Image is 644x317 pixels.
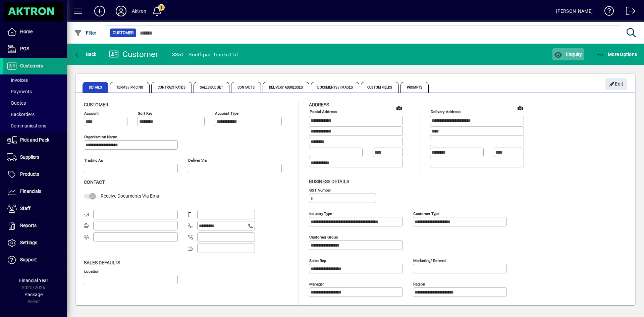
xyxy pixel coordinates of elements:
span: Receive Documents Via Email [101,193,161,199]
mat-label: GST Number [309,188,331,192]
a: Communications [3,120,67,131]
span: Edit [609,78,624,90]
button: Enquiry [552,48,584,60]
button: Filter [72,27,98,39]
a: View on map [515,102,526,113]
mat-label: Marketing/ Referral [413,258,446,263]
a: Financials [3,183,67,200]
mat-label: Customer type [413,211,439,216]
span: Payments [7,89,32,94]
a: Home [3,23,67,40]
a: Knowledge Base [599,1,614,23]
span: Contacts [231,82,261,93]
span: Terms / Pricing [110,82,150,93]
div: Customer [109,49,158,60]
span: Contact [84,179,105,185]
span: Settings [20,240,37,245]
span: Sales defaults [84,260,120,265]
span: POS [20,46,29,51]
a: Settings [3,234,67,251]
span: Home [20,29,33,34]
span: Backorders [7,112,35,117]
div: [PERSON_NAME] [556,6,593,16]
span: Products [20,171,39,177]
span: Business details [309,179,349,184]
span: Back [74,52,97,57]
mat-label: Industry type [309,211,332,216]
a: Payments [3,86,67,97]
app-page-header-button: Back [67,48,104,60]
mat-label: Sales rep [309,258,326,263]
button: Edit [605,78,627,90]
a: POS [3,41,67,57]
mat-label: Deliver via [188,158,207,163]
mat-label: Account [84,111,99,116]
span: Reports [20,223,37,228]
span: Financials [20,189,41,194]
span: Financial Year [19,278,48,283]
span: Customer [113,30,133,36]
button: Add [89,5,110,17]
span: Filter [74,30,97,36]
a: Logout [621,1,636,23]
div: Aktron [132,6,146,16]
a: Products [3,166,67,183]
span: Prompts [400,82,429,93]
span: Suppliers [20,154,39,160]
span: Address [309,102,329,107]
span: Sales Budget [194,82,229,93]
mat-label: Region [413,281,425,286]
a: Invoices [3,74,67,86]
span: Quotes [7,100,26,106]
span: Staff [20,206,31,211]
span: Enquiry [554,52,582,57]
span: Pick and Pack [20,137,49,143]
a: Quotes [3,97,67,109]
button: More Options [595,48,639,60]
a: Backorders [3,109,67,120]
mat-label: Location [84,269,99,273]
span: Communications [7,123,46,128]
mat-label: Sort key [138,111,152,116]
span: Custom Fields [361,82,398,93]
span: Support [20,257,37,262]
span: Delivery Addresses [263,82,310,93]
a: View on map [394,102,405,113]
span: More Options [596,52,637,57]
a: Staff [3,200,67,217]
a: Support [3,252,67,268]
span: Package [24,292,43,297]
span: Customer [84,102,108,107]
mat-label: Account Type [215,111,238,116]
span: Documents / Images [311,82,359,93]
a: Suppliers [3,149,67,166]
mat-label: Trading as [84,158,103,163]
div: 8351 - Southpac Trucks Ltd [172,49,238,60]
span: Details [83,82,108,93]
a: Reports [3,217,67,234]
mat-label: Organisation name [84,135,117,139]
span: Contract Rates [151,82,192,93]
mat-label: Customer group [309,234,338,239]
span: Customers [20,63,43,68]
button: Profile [110,5,132,17]
a: Pick and Pack [3,132,67,149]
span: Invoices [7,77,28,83]
mat-label: Manager [309,281,324,286]
button: Back [72,48,98,60]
